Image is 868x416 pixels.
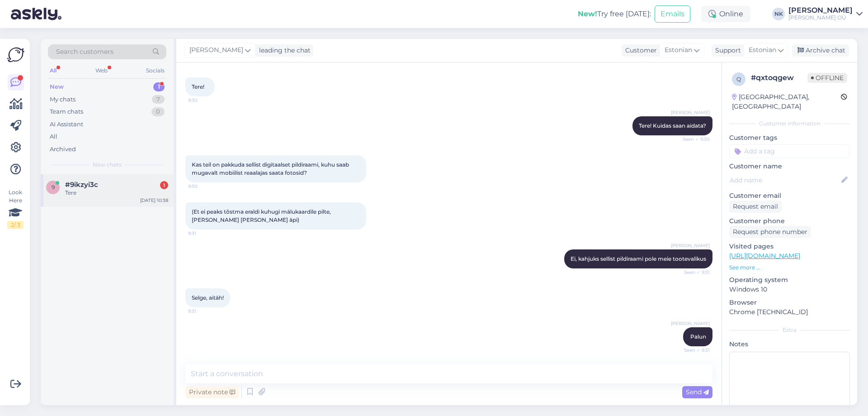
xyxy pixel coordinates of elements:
span: New chats [93,161,122,169]
div: [PERSON_NAME] OÜ [788,14,853,21]
p: Browser [729,298,850,307]
span: Tere! Kuidas saan aidata? [639,122,706,129]
div: 7 [152,95,165,104]
span: Kas teil on pakkuda sellist digitaalset pildiraami, kuhu saab mugavalt mobiilist reaalajas saata ... [192,161,350,176]
span: [PERSON_NAME] [671,242,710,249]
span: Seen ✓ 9:30 [676,136,710,143]
div: Archived [50,145,76,154]
img: Askly Logo [7,46,24,63]
div: [DATE] 10:38 [140,197,168,204]
div: 1 [153,82,165,91]
div: Private note [185,386,239,398]
input: Add name [730,175,840,185]
div: # qxtoqgew [751,72,807,83]
div: Try free [DATE]: [578,9,651,19]
span: Tere! [192,83,204,90]
span: [PERSON_NAME] [189,45,243,55]
div: [GEOGRAPHIC_DATA], [GEOGRAPHIC_DATA] [732,92,841,111]
div: Support [712,46,741,55]
p: Customer name [729,162,850,171]
span: Estonian [665,45,692,55]
p: Customer tags [729,133,850,143]
div: AI Assistant [50,120,83,129]
b: New! [578,10,597,18]
div: New [50,82,64,91]
span: Seen ✓ 9:31 [676,347,710,354]
p: Customer phone [729,216,850,226]
div: My chats [50,95,75,104]
span: Estonian [749,45,776,55]
a: [URL][DOMAIN_NAME] [729,252,800,260]
span: Offline [807,73,847,83]
div: Customer [622,46,657,55]
span: Seen ✓ 9:31 [676,269,710,276]
p: Customer email [729,191,850,201]
div: Look Here [7,188,24,229]
div: Online [701,6,750,22]
div: Tere [65,189,168,197]
div: 0 [151,107,165,116]
span: [PERSON_NAME] [671,109,710,116]
div: NK [772,8,785,20]
div: 2 / 3 [7,221,24,229]
span: (Et ei peaks tõstma eraldi kuhugi mälukaardile pilte, [PERSON_NAME] [PERSON_NAME] äpi) [192,208,332,223]
span: Ei, kahjuks sellist pildiraami pole meie tootevalikus [571,255,706,262]
span: 9:31 [188,308,222,315]
span: 9 [52,184,55,191]
div: leading the chat [255,46,311,55]
span: Search customers [56,47,113,57]
input: Add a tag [729,144,850,158]
div: [PERSON_NAME] [788,7,853,14]
span: 9:30 [188,183,222,190]
span: 9:31 [188,230,222,237]
div: 1 [160,181,168,189]
span: [PERSON_NAME] [671,320,710,327]
div: Team chats [50,107,83,116]
div: Web [94,65,109,77]
span: #9ikzyi3c [65,181,98,189]
div: All [50,132,57,141]
p: Visited pages [729,242,850,251]
button: Emails [655,5,690,23]
p: Notes [729,339,850,349]
div: Extra [729,326,850,334]
span: Send [686,388,709,396]
div: Socials [144,65,166,77]
span: q [736,76,741,82]
p: Operating system [729,275,850,285]
div: All [48,65,58,77]
a: [PERSON_NAME][PERSON_NAME] OÜ [788,7,863,21]
div: Archive chat [792,44,849,57]
p: Windows 10 [729,285,850,294]
p: See more ... [729,263,850,272]
span: Palun [690,333,706,340]
div: Request email [729,201,782,213]
span: 9:30 [188,97,222,104]
div: Request phone number [729,226,811,238]
span: Selge, aitäh! [192,294,224,301]
div: Customer information [729,120,850,128]
p: Chrome [TECHNICAL_ID] [729,307,850,317]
